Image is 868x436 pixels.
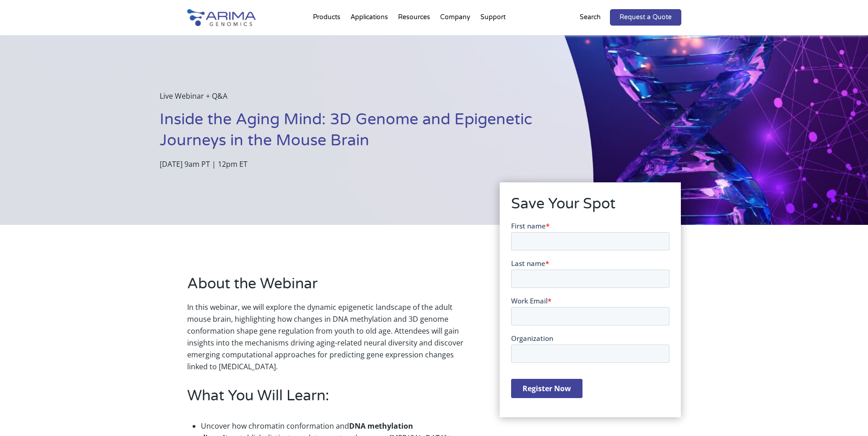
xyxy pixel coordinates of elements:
[610,9,681,26] a: Request a Quote
[187,274,473,301] h2: About the Webinar
[187,386,473,413] h2: What You Will Learn:
[160,90,548,109] p: Live Webinar + Q&A
[187,301,473,372] p: In this webinar, we will explore the dynamic epigenetic landscape of the adult mouse brain, highl...
[511,221,669,406] iframe: Form 1
[160,158,548,170] p: [DATE] 9am PT | 12pm ET
[580,11,601,23] p: Search
[160,109,548,158] h1: Inside the Aging Mind: 3D Genome and Epigenetic Journeys in the Mouse Brain
[511,194,669,221] h2: Save Your Spot
[187,9,256,26] img: Arima-Genomics-logo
